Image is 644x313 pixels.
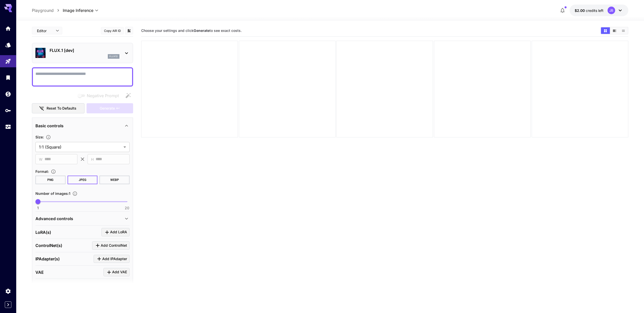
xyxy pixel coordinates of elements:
div: Library [5,74,11,81]
span: Negative Prompt [87,93,119,99]
div: Models [5,42,11,48]
span: 1 [37,205,39,211]
div: Usage [5,124,11,130]
span: Size : [35,135,44,139]
button: Click to add ControlNet [92,241,130,250]
button: Click to add VAE [103,268,130,276]
span: $2.00 [575,8,586,13]
span: credits left [586,8,604,13]
button: Show media in grid view [601,27,610,34]
span: Add IPAdapter [102,256,127,262]
button: Specify how many images to generate in a single request. Each image generation will be charged se... [70,191,79,196]
p: VAE [35,269,44,275]
span: W [39,156,43,162]
button: Choose the file format for the output image. [49,169,58,174]
button: JPEG [68,176,98,184]
div: Advanced controls [35,213,130,225]
p: Advanced controls [35,216,73,222]
span: Add VAE [112,269,127,275]
div: Settings [5,288,11,294]
span: 20 [125,205,129,211]
p: LoRA(s) [35,229,51,235]
button: WEBP [99,176,130,184]
div: JB [608,7,615,14]
button: PNG [35,176,66,184]
span: Add LoRA [110,229,127,235]
button: Reset to defaults [32,103,85,114]
span: Add ControlNet [101,242,127,249]
div: Basic controls [35,120,130,132]
button: Expand sidebar [5,301,11,308]
p: FLUX.1 [dev] [50,47,119,53]
div: Show media in grid viewShow media in video viewShow media in list view [600,27,628,34]
span: Format : [35,169,49,174]
a: Playground [32,7,54,13]
div: $2.00 [575,8,604,13]
button: $2.00JB [570,5,628,16]
nav: breadcrumb [32,7,63,13]
button: Click to add LoRA [101,228,130,236]
span: 1:1 (Square) [39,144,121,150]
span: Number of images : 1 [35,191,70,196]
span: H [91,156,94,162]
button: Add to library [127,28,131,34]
button: Copy AIR ID [101,27,124,34]
b: Generate [194,28,210,33]
p: ControlNet(s) [35,242,62,248]
span: Choose your settings and click to see exact costs. [141,28,242,33]
div: Playground [5,58,11,65]
button: Show media in video view [610,27,619,34]
button: Click to add IPAdapter [94,255,130,263]
button: Show media in list view [619,27,628,34]
p: flux1d [109,55,118,58]
div: Home [5,25,11,32]
p: Basic controls [35,123,64,129]
p: IPAdapter(s) [35,256,60,262]
div: Wallet [5,91,11,97]
div: API Keys [5,107,11,114]
span: Editor [37,28,53,33]
span: Image Inference [63,7,93,13]
div: FLUX.1 [dev]flux1d [35,45,130,61]
button: Adjust the dimensions of the generated image by specifying its width and height in pixels, or sel... [44,135,53,140]
span: Negative prompts are not compatible with the selected model. [77,92,123,99]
